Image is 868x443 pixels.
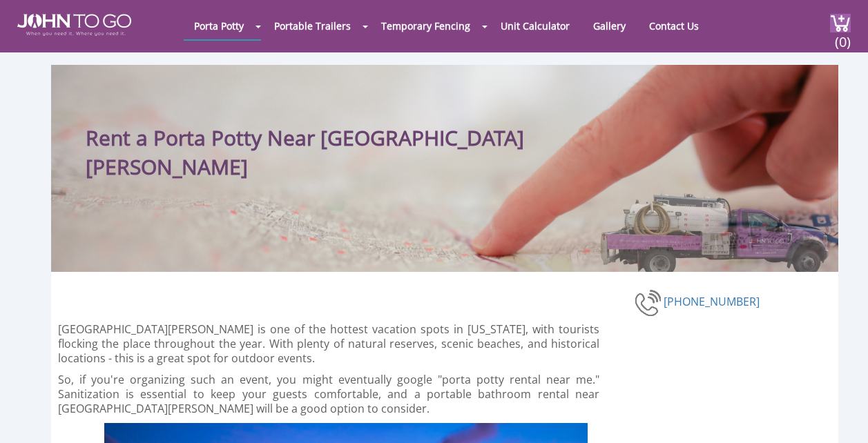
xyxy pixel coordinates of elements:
img: Truck [590,188,831,272]
p: So, if you're organizing such an event, you might eventually google "porta potty rental near me."... [58,373,600,416]
button: Live Chat [813,388,868,443]
img: phone-number [635,288,664,318]
h1: Rent a Porta Potty Near [GEOGRAPHIC_DATA][PERSON_NAME] [86,92,531,181]
img: JOHN to go [17,14,131,36]
a: Porta Potty [184,12,254,39]
span: (0) [835,21,851,51]
a: Unit Calculator [490,12,580,39]
a: Portable Trailers [264,12,361,39]
a: Contact Us [639,12,709,39]
img: cart a [830,14,851,32]
a: [PHONE_NUMBER] [664,294,760,309]
a: Gallery [583,12,636,39]
a: Temporary Fencing [371,12,481,39]
p: [GEOGRAPHIC_DATA][PERSON_NAME] is one of the hottest vacation spots in [US_STATE], with tourists ... [58,322,600,366]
